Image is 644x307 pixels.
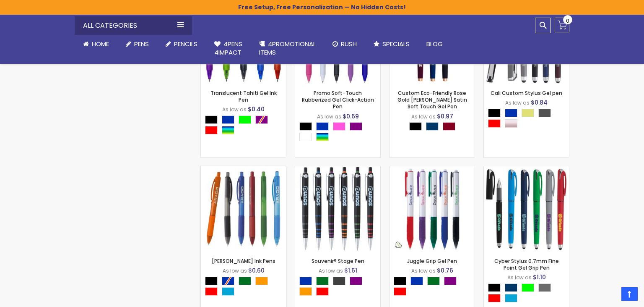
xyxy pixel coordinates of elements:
[134,39,149,48] span: Pens
[344,266,357,275] span: $1.61
[248,105,265,113] span: $0.40
[205,277,218,285] div: Black
[488,109,501,117] div: Black
[382,39,410,48] span: Specials
[538,283,551,292] div: Grey
[201,166,286,173] a: Cliff Gel Ink Pens
[174,39,197,48] span: Pencils
[505,283,517,292] div: Navy Blue
[418,35,451,53] a: Blog
[299,122,380,143] div: Select A Color
[157,35,206,53] a: Pencils
[222,287,234,296] div: Turquoise
[566,17,569,25] span: 0
[409,122,460,133] div: Select A Color
[239,277,251,285] div: Green
[295,166,380,252] img: Souvenir® Stage Pen
[299,277,380,298] div: Select A Color
[316,287,329,296] div: Red
[212,257,275,265] a: [PERSON_NAME] Ink Pens
[333,122,345,131] div: Pink
[411,113,436,120] span: As low as
[299,277,312,285] div: Blue
[409,122,422,131] div: Black
[533,273,546,281] span: $1.10
[410,277,423,285] div: Blue
[437,112,453,121] span: $0.97
[205,277,286,298] div: Select A Color
[210,89,277,103] a: Translucent Tahiti Gel Ink Pen
[299,133,312,141] div: White
[426,122,439,131] div: Navy Blue
[255,277,268,285] div: Orange
[494,257,559,271] a: Cyber Stylus 0.7mm Fine Point Gel Grip Pen
[316,277,329,285] div: Green
[394,277,475,298] div: Select A Color
[251,35,324,62] a: 4PROMOTIONALITEMS
[222,115,234,124] div: Blue
[206,35,251,62] a: 4Pens4impact
[319,267,343,274] span: As low as
[117,35,157,53] a: Pens
[426,39,443,48] span: Blog
[343,112,359,121] span: $0.69
[205,126,218,134] div: Red
[248,266,265,275] span: $0.60
[324,35,365,53] a: Rush
[350,277,362,285] div: Purple
[312,257,364,265] a: Souvenir® Stage Pen
[341,39,357,48] span: Rush
[92,39,109,48] span: Home
[522,109,534,117] div: Gold
[505,109,517,117] div: Blue
[239,115,251,124] div: Lime Green
[437,266,453,275] span: $0.76
[488,283,501,292] div: Black
[350,122,362,131] div: Purple
[214,39,242,57] span: 4Pens 4impact
[222,106,247,113] span: As low as
[397,89,467,110] a: Custom Eco-Friendly Rose Gold [PERSON_NAME] Satin Soft Touch Gel Pen
[317,113,341,120] span: As low as
[488,294,501,302] div: Red
[75,16,192,35] div: All Categories
[259,39,316,57] span: 4PROMOTIONAL ITEMS
[333,277,345,285] div: Grey Charcoal
[299,287,312,296] div: Orange
[555,18,569,32] a: 0
[488,119,501,128] div: Red
[390,166,475,173] a: Juggle Grip Gel Pen
[222,126,234,134] div: Assorted
[407,257,457,265] a: Juggle Grip Gel Pen
[575,284,644,307] iframe: Google Customer Reviews
[538,109,551,117] div: Gunmetal
[522,283,534,292] div: Lime Green
[531,98,548,107] span: $0.84
[394,287,406,296] div: Red
[444,277,457,285] div: Purple
[443,122,455,131] div: Burgundy
[491,89,562,97] a: Cali Custom Stylus Gel pen
[201,166,286,252] img: Cliff Gel Ink Pens
[505,119,517,128] div: Rose Gold
[488,283,569,304] div: Select A Color
[505,294,517,302] div: Turquoise
[316,133,329,141] div: Assorted
[205,115,286,136] div: Select A Color
[411,267,436,274] span: As low as
[390,166,475,252] img: Juggle Grip Gel Pen
[484,166,569,252] img: Cyber Stylus 0.7mm Fine Point Gel Grip Pen
[316,122,329,131] div: Blue
[205,287,218,296] div: Red
[205,115,218,124] div: Black
[507,274,532,281] span: As low as
[365,35,418,53] a: Specials
[295,166,380,173] a: Souvenir® Stage Pen
[505,99,530,106] span: As low as
[223,267,247,274] span: As low as
[484,166,569,173] a: Cyber Stylus 0.7mm Fine Point Gel Grip Pen
[75,35,117,53] a: Home
[488,109,569,130] div: Select A Color
[427,277,440,285] div: Green
[394,277,406,285] div: Black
